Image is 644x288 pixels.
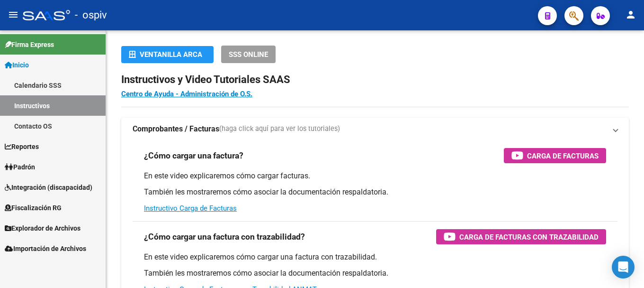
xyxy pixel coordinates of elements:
[75,5,107,26] span: - ospiv
[5,203,62,213] span: Fiscalización RG
[5,141,39,152] span: Reportes
[229,50,268,59] span: SSS ONLINE
[144,187,606,197] p: También les mostraremos cómo asociar la documentación respaldatoria.
[5,60,29,70] span: Inicio
[612,256,635,279] div: Open Intercom Messenger
[121,90,252,98] a: Centro de Ayuda - Administración de O.S.
[121,118,629,140] mat-expansion-panel-header: Comprobantes / Facturas(haga click aquí para ver los tutoriales)
[527,150,599,162] span: Carga de Facturas
[144,171,606,181] p: En este video explicaremos cómo cargar facturas.
[144,204,237,213] a: Instructivo Carga de Facturas
[144,230,305,243] h3: ¿Cómo cargar una factura con trazabilidad?
[5,39,54,50] span: Firma Express
[144,268,606,279] p: También les mostraremos cómo asociar la documentación respaldatoria.
[625,9,636,20] mat-icon: person
[5,243,86,254] span: Importación de Archivos
[144,252,606,262] p: En este video explicaremos cómo cargar una factura con trazabilidad.
[5,223,80,233] span: Explorador de Archivos
[219,124,340,134] span: (haga click aquí para ver los tutoriales)
[133,124,219,134] strong: Comprobantes / Facturas
[129,46,206,63] div: Ventanilla ARCA
[5,182,92,193] span: Integración (discapacidad)
[5,162,35,172] span: Padrón
[459,231,599,243] span: Carga de Facturas con Trazabilidad
[144,149,243,162] h3: ¿Cómo cargar una factura?
[436,229,606,244] button: Carga de Facturas con Trazabilidad
[121,71,629,89] h2: Instructivos y Video Tutoriales SAAS
[221,46,276,63] button: SSS ONLINE
[8,9,19,20] mat-icon: menu
[504,148,606,163] button: Carga de Facturas
[121,46,214,63] button: Ventanilla ARCA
